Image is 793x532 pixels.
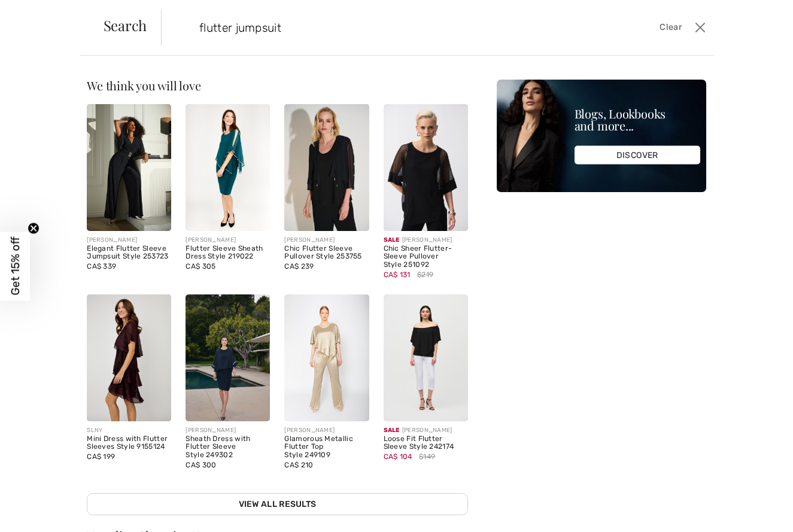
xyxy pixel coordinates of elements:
img: Glamorous Metallic Flutter Top Style 249109. Gold [284,294,369,421]
a: View All Results [87,493,467,515]
div: Flutter Sleeve Sheath Dress Style 219022 [186,245,270,262]
span: Clear [660,21,682,34]
div: Elegant Flutter Sleeve Jumpsuit Style 253723 [87,245,171,262]
div: Sheath Dress with Flutter Sleeve Style 249302 [186,435,270,460]
img: Sheath Dress with Flutter Sleeve Style 249302. Midnight [186,294,270,421]
img: Chic Flutter Sleeve Pullover Style 253755. Black [284,104,369,231]
span: CA$ 199 [87,452,115,461]
div: DISCOVER [575,146,700,165]
div: [PERSON_NAME] [384,236,468,245]
span: $219 [417,269,433,280]
img: Chic Sheer Flutter-Sleeve Pullover Style 251092. Purple orchid [384,104,468,231]
div: Blogs, Lookbooks and more... [575,108,700,132]
span: CA$ 339 [87,262,116,270]
div: [PERSON_NAME] [186,426,270,435]
img: Loose Fit Flutter Sleeve Style 242174. Black [384,294,468,421]
img: Blogs, Lookbooks and more... [497,80,706,192]
span: We think you will love [87,77,200,93]
div: [PERSON_NAME] [284,236,369,245]
span: Search [104,18,147,32]
span: CA$ 239 [284,262,314,270]
div: Glamorous Metallic Flutter Top Style 249109 [284,435,369,460]
img: Elegant Flutter Sleeve Jumpsuit Style 253723. Black [87,104,171,231]
span: Sale [384,236,400,244]
div: [PERSON_NAME] [284,426,369,435]
input: TYPE TO SEARCH [190,10,566,45]
span: Help [28,8,52,19]
div: [PERSON_NAME] [186,236,270,245]
span: CA$ 131 [384,270,411,279]
span: CA$ 104 [384,452,412,461]
button: Close teaser [28,222,40,234]
div: Chic Flutter Sleeve Pullover Style 253755 [284,245,369,262]
img: Flutter Sleeve Sheath Dress Style 219022. Evergreen [186,104,270,231]
span: CA$ 305 [186,262,215,270]
div: [PERSON_NAME] [384,426,468,435]
img: Mini Dress with Flutter Sleeves Style 9155124. Fig [87,294,171,421]
div: Loose Fit Flutter Sleeve Style 242174 [384,435,468,452]
span: Sale [384,427,400,434]
div: [PERSON_NAME] [87,236,171,245]
span: $149 [419,451,435,462]
button: Close [691,18,709,37]
span: CA$ 300 [186,461,216,469]
div: Mini Dress with Flutter Sleeves Style 9155124 [87,435,171,452]
div: SLNY [87,426,171,435]
span: CA$ 210 [284,461,313,469]
div: Chic Sheer Flutter-Sleeve Pullover Style 251092 [384,245,468,269]
span: Get 15% off [8,237,22,296]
